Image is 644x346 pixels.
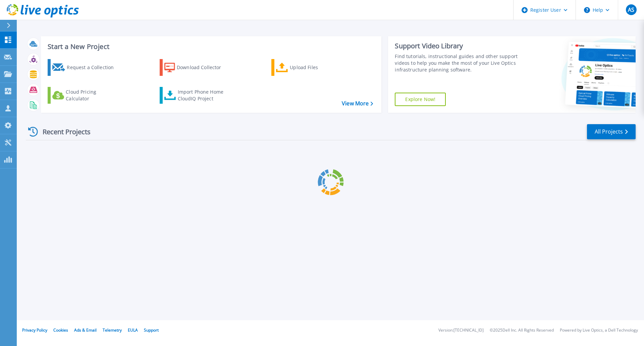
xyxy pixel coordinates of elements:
li: © 2025 Dell Inc. All Rights Reserved [490,328,554,333]
div: Request a Collection [67,61,120,74]
div: Import Phone Home CloudIQ Project [178,89,230,102]
div: Download Collector [177,61,230,74]
a: All Projects [587,124,636,139]
a: Cloud Pricing Calculator [48,87,122,104]
li: Version: [TECHNICAL_ID] [438,328,484,333]
span: AS [628,7,634,12]
a: Privacy Policy [22,327,47,333]
a: Download Collector [160,59,234,76]
a: Request a Collection [48,59,122,76]
a: Cookies [53,327,68,333]
h3: Start a New Project [48,43,373,50]
a: Upload Files [271,59,346,76]
a: View More [342,100,373,107]
a: Telemetry [103,327,122,333]
a: Ads & Email [74,327,97,333]
div: Find tutorials, instructional guides and other support videos to help you make the most of your L... [395,53,521,73]
div: Recent Projects [26,123,100,140]
a: Support [144,327,159,333]
li: Powered by Live Optics, a Dell Technology [560,328,638,333]
div: Support Video Library [395,42,521,50]
a: Explore Now! [395,93,446,106]
div: Cloud Pricing Calculator [66,89,119,102]
a: EULA [128,327,138,333]
div: Upload Files [290,61,343,74]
